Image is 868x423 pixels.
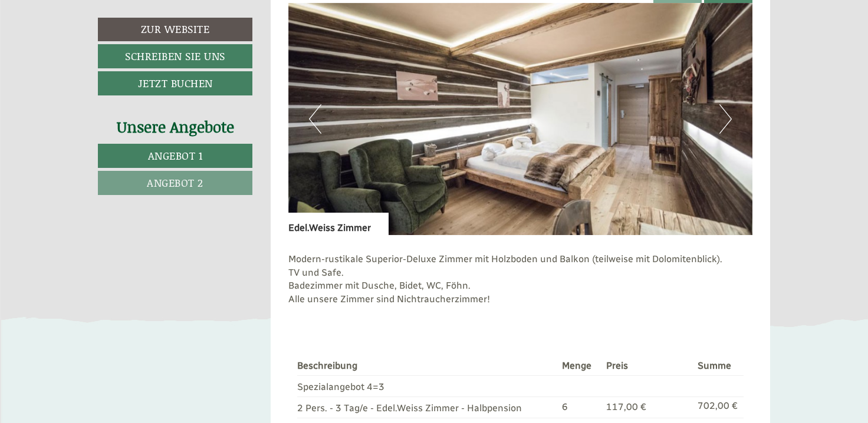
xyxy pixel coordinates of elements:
[98,44,252,68] a: Schreiben Sie uns
[147,175,203,190] span: Angebot 2
[288,253,753,306] p: Modern-rustikale Superior-Deluxe Zimmer mit Holzboden und Balkon (teilweise mit Dolomitenblick). ...
[693,396,744,418] td: 702,00 €
[297,357,558,375] th: Beschreibung
[693,357,744,375] th: Summe
[297,375,558,396] td: Spezialangebot 4=3
[606,401,646,412] span: 117,00 €
[601,357,692,375] th: Preis
[98,71,252,95] a: Jetzt buchen
[719,104,732,134] button: Next
[557,396,601,418] td: 6
[148,148,203,163] span: Angebot 1
[98,116,252,138] div: Unsere Angebote
[288,3,753,235] img: image
[288,213,389,235] div: Edel.Weiss Zimmer
[98,18,252,41] a: Zur Website
[297,396,558,418] td: 2 Pers. - 3 Tag/e - Edel.Weiss Zimmer - Halbpension
[309,104,321,134] button: Previous
[557,357,601,375] th: Menge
